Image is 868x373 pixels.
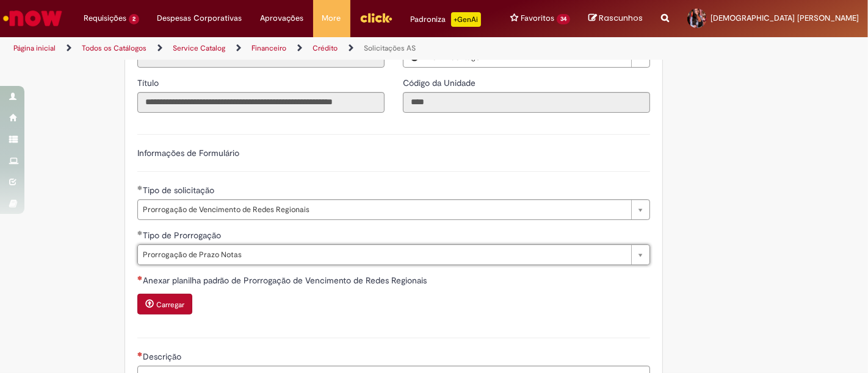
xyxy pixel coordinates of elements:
span: Despesas Corporativas [157,12,242,24]
small: Carregar [156,300,184,310]
span: 2 [129,14,139,24]
input: Código da Unidade [403,92,650,113]
span: Prorrogação de Vencimento de Redes Regionais [143,200,625,219]
p: +GenAi [451,12,481,27]
a: Solicitações AS [364,43,416,53]
a: Rascunhos [588,13,643,24]
span: Aprovações [261,12,304,24]
span: [DEMOGRAPHIC_DATA] [PERSON_NAME] [711,13,859,23]
a: Crédito [313,43,338,53]
span: Somente leitura - Código da Unidade [403,77,478,88]
a: Página inicial [13,43,56,53]
span: Tipo de solicitação [143,185,217,196]
span: Necessários [137,275,143,280]
span: Favoritos [521,12,554,24]
span: 34 [557,14,570,24]
span: Descrição [143,351,184,362]
label: Somente leitura - Título [137,77,161,89]
button: Carregar anexo de Anexar planilha padrão de Prorrogação de Vencimento de Redes Regionais Required [137,294,192,314]
img: click_logo_yellow_360x200.png [360,9,392,27]
label: Informações de Formulário [137,147,239,158]
ul: Trilhas de página [9,37,570,60]
a: Service Catalog [173,43,225,53]
span: Anexar planilha padrão de Prorrogação de Vencimento de Redes Regionais [143,275,429,286]
span: Rascunhos [599,12,643,24]
div: Padroniza [411,12,481,27]
a: Financeiro [251,43,286,53]
img: ServiceNow [1,6,64,30]
span: Obrigatório Preenchido [137,230,143,235]
span: Somente leitura - Título [137,77,161,88]
span: Obrigatório Preenchido [137,185,143,190]
span: Necessários [137,352,143,357]
span: More [322,12,341,24]
a: Todos os Catálogos [82,43,146,53]
input: Título [137,92,385,113]
span: Requisições [84,12,126,24]
label: Somente leitura - Código da Unidade [403,77,478,89]
span: Tipo de Prorrogação [143,230,223,241]
span: Prorrogação de Prazo Notas [143,245,625,265]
